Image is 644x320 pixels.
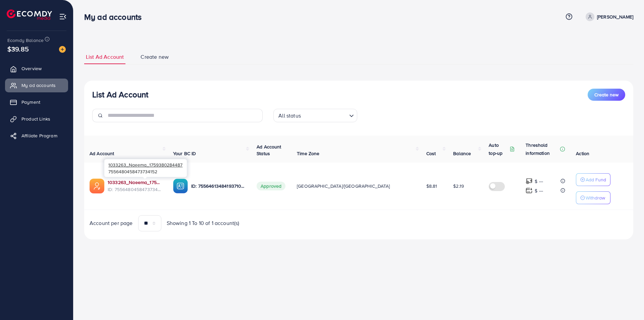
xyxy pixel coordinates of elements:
[257,143,281,157] span: Ad Account Status
[7,9,52,20] img: logo
[588,89,625,101] button: Create new
[297,183,390,189] span: [GEOGRAPHIC_DATA]/[GEOGRAPHIC_DATA]
[586,176,606,184] p: Add Fund
[167,219,239,227] span: Showing 1 To 10 of 1 account(s)
[108,186,162,193] span: ID: 7556480458473734152
[5,79,68,92] a: My ad accounts
[535,177,543,185] p: $ ---
[277,111,302,121] span: All status
[59,46,66,53] img: image
[453,150,471,157] span: Balance
[526,141,558,157] p: Threshold information
[86,53,124,61] span: List Ad Account
[92,90,148,99] h3: List Ad Account
[426,150,436,157] span: Cost
[90,179,104,193] img: ic-ads-acc.e4c84228.svg
[141,53,169,61] span: Create new
[21,132,57,139] span: Affiliate Program
[297,150,319,157] span: Time Zone
[576,150,589,157] span: Action
[90,150,114,157] span: Ad Account
[597,13,633,21] p: [PERSON_NAME]
[5,95,68,109] a: Payment
[526,178,533,185] img: top-up amount
[108,162,182,168] span: 1033263_Naeema_1759380284487
[21,82,56,89] span: My ad accounts
[5,129,68,142] a: Affiliate Program
[7,44,29,54] span: $39.85
[303,109,346,121] input: Search for option
[21,116,50,122] span: Product Links
[576,173,610,186] button: Add Fund
[21,99,40,105] span: Payment
[173,150,196,157] span: Your BC ID
[90,219,133,227] span: Account per page
[257,182,285,190] span: Approved
[173,179,188,193] img: ic-ba-acc.ded83a64.svg
[426,183,437,189] span: $8.81
[273,109,357,122] div: Search for option
[489,141,508,157] p: Auto top-up
[594,91,619,98] span: Create new
[586,194,605,202] p: Withdraw
[5,62,68,75] a: Overview
[576,191,610,204] button: Withdraw
[583,12,633,21] a: [PERSON_NAME]
[59,13,67,20] img: menu
[453,183,464,189] span: $2.19
[191,182,246,190] p: ID: 7556461348419371009
[108,179,162,186] a: 1033263_Naeema_1759380284487
[615,290,639,315] iframe: Chat
[104,159,187,177] div: 7556480458473734152
[21,65,42,72] span: Overview
[535,187,543,195] p: $ ---
[5,112,68,126] a: Product Links
[84,12,147,22] h3: My ad accounts
[526,187,533,194] img: top-up amount
[7,37,44,44] span: Ecomdy Balance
